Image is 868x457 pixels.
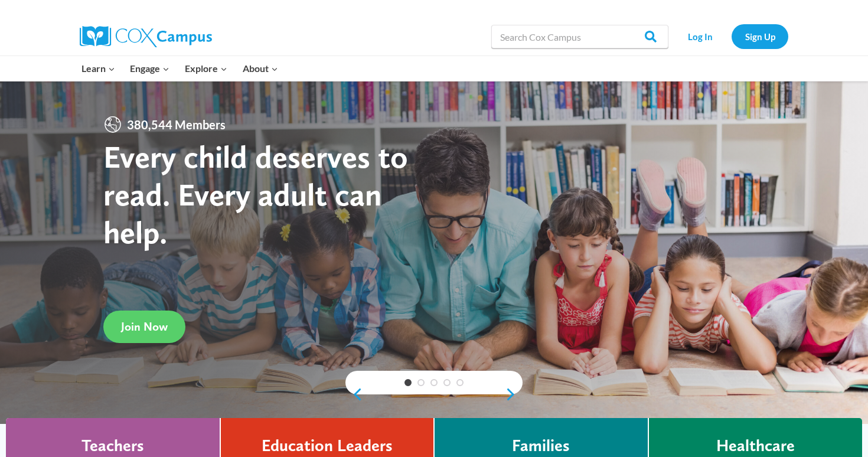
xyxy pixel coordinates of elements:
span: 380,544 Members [122,115,230,134]
a: previous [345,387,363,401]
span: About [243,61,278,76]
a: Log In [674,24,726,48]
div: content slider buttons [345,383,523,406]
a: 1 [404,379,412,386]
h4: Teachers [81,436,144,456]
a: Sign Up [732,24,788,48]
span: Engage [130,61,169,76]
nav: Secondary Navigation [674,24,788,48]
span: Learn [81,61,115,76]
h4: Education Leaders [262,436,393,456]
img: Cox Campus [80,26,212,47]
a: 4 [443,379,451,386]
a: 5 [456,379,464,386]
input: Search Cox Campus [491,25,668,48]
a: Join Now [103,311,185,343]
span: Join Now [121,319,168,334]
nav: Primary Navigation [74,56,285,81]
a: 2 [417,379,425,386]
h4: Families [512,436,570,456]
span: Explore [185,61,227,76]
h4: Healthcare [716,436,795,456]
a: next [505,387,523,401]
strong: Every child deserves to read. Every adult can help. [103,138,408,250]
a: 3 [430,379,438,386]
